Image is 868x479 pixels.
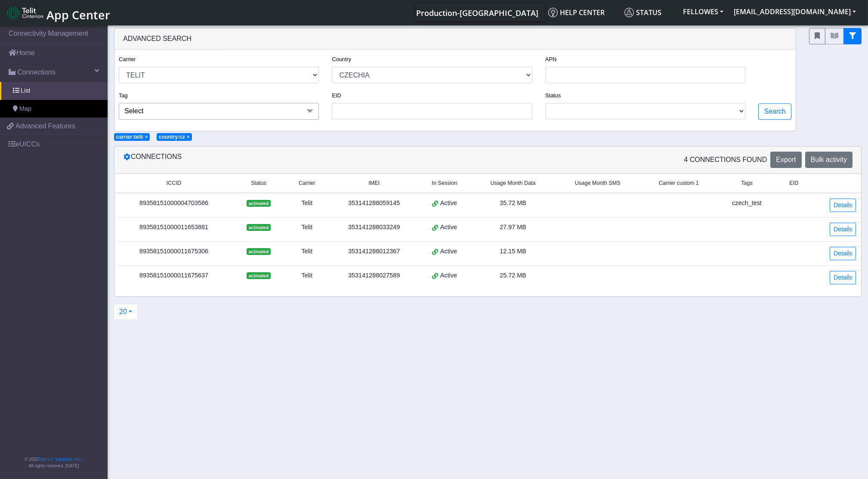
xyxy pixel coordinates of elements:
[830,247,856,260] a: Details
[335,199,413,208] div: 353141288059145
[491,179,536,187] span: Usage Month Data
[117,152,488,168] div: Connections
[114,28,796,50] div: Advanced Search
[19,104,31,114] span: Map
[805,152,853,168] button: Bulk activity
[39,457,82,462] a: Telit IoT Solutions, Inc.
[741,179,753,187] span: Tags
[440,271,457,280] span: Active
[440,199,457,208] span: Active
[624,8,634,17] img: status.svg
[678,4,729,19] button: FELLOWES
[145,134,148,140] span: ×
[21,86,30,96] span: List
[624,8,661,17] span: Status
[299,179,315,187] span: Carrier
[120,247,228,256] div: 89358151000011675306
[251,179,266,187] span: Status
[335,247,413,256] div: 353141288012367
[659,179,699,187] span: Carrier custom 1
[770,152,801,168] button: Export
[247,224,270,231] span: activated
[830,271,856,284] a: Details
[120,223,228,232] div: 89358151000011653881
[119,55,136,63] label: Carrier
[548,8,558,17] img: knowledge.svg
[416,8,538,18] span: Production-[GEOGRAPHIC_DATA]
[575,179,621,187] span: Usage Month SMS
[124,107,143,115] span: Select
[830,223,856,236] a: Details
[332,55,351,63] label: Country
[289,199,324,208] div: Telit
[7,6,43,20] img: logo-telit-cinterion-gw-new.png
[167,179,181,187] span: ICCID
[289,223,324,232] div: Telit
[723,199,771,208] div: czech_test
[7,3,109,22] a: App Center
[247,272,270,279] span: activated
[548,8,605,17] span: Help center
[187,134,190,140] button: Close
[789,179,798,187] span: EID
[830,199,856,212] a: Details
[809,28,862,44] div: fitlers menu
[120,271,228,280] div: 89358151000011675637
[684,155,767,165] span: 4 Connections found
[440,223,457,232] span: Active
[289,247,324,256] div: Telit
[432,179,457,187] span: In Session
[46,7,110,23] span: App Center
[120,199,228,208] div: 89358151000004703586
[500,224,526,230] span: 27.97 MB
[17,67,56,78] span: Connections
[335,271,413,280] div: 353141288027589
[159,134,185,140] span: country:cz
[545,91,561,100] label: Status
[500,248,526,255] span: 12.15 MB
[335,223,413,232] div: 353141288033249
[811,156,847,163] span: Bulk activity
[145,134,148,140] button: Close
[247,200,270,207] span: activated
[729,4,861,19] button: [EMAIL_ADDRESS][DOMAIN_NAME]
[758,103,791,120] button: Search
[332,91,341,100] label: EID
[119,91,128,100] label: Tag
[289,271,324,280] div: Telit
[116,134,143,140] span: carrier:telit
[621,4,678,21] a: Status
[416,4,538,21] a: Your current platform instance
[114,304,138,320] button: 20
[776,156,796,163] span: Export
[247,248,270,255] span: activated
[500,199,526,206] span: 35.72 MB
[545,4,621,21] a: Help center
[187,134,190,140] span: ×
[440,247,457,256] span: Active
[500,272,526,279] span: 25.72 MB
[15,121,75,131] span: Advanced Features
[368,179,380,187] span: IMEI
[545,55,556,63] label: APN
